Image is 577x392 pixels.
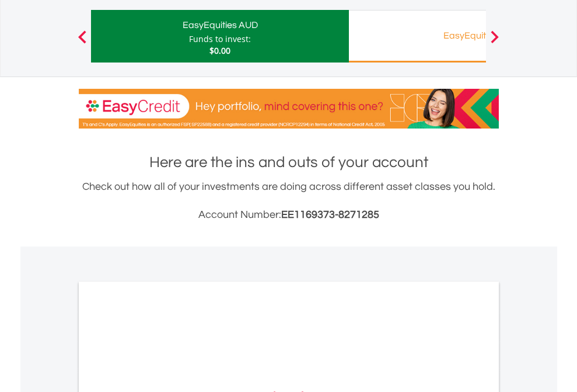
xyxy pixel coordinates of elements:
[209,45,230,56] span: $0.00
[189,33,251,45] div: Funds to invest:
[79,179,499,223] div: Check out how all of your investments are doing across different asset classes you hold.
[98,17,342,33] div: EasyEquities AUD
[79,152,499,173] h1: Here are the ins and outs of your account
[281,209,379,220] span: EE1169373-8271285
[79,89,499,129] img: EasyCredit Promotion Banner
[483,36,506,48] button: Next
[71,36,94,48] button: Previous
[79,207,499,223] h3: Account Number:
